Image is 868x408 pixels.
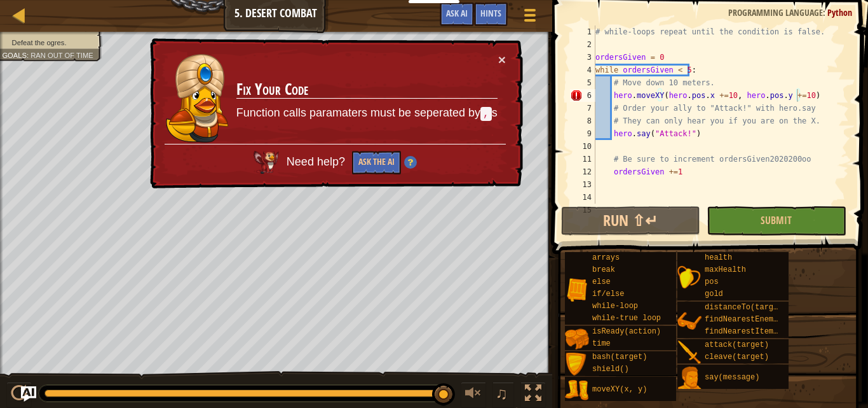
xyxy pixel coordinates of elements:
[705,341,769,349] span: attack(target)
[592,253,620,262] span: arrays
[705,278,719,286] span: pos
[823,6,827,18] span: :
[592,385,647,394] span: moveXY(x, y)
[705,327,782,336] span: findNearestItem()
[570,38,595,51] div: 2
[352,151,401,174] button: Ask the AI
[236,105,498,122] p: Function calls paramaters must be seperated by s
[705,315,787,324] span: findNearestEnemy()
[440,3,474,26] button: Ask AI
[592,327,661,336] span: isReady(action)
[592,278,611,286] span: else
[592,265,615,274] span: break
[705,253,732,262] span: health
[570,76,595,89] div: 5
[592,290,624,299] span: if/else
[404,156,417,169] img: Hint
[592,314,661,323] span: while-true loop
[570,51,595,64] div: 3
[677,309,702,334] img: portrait.png
[570,153,595,165] div: 11
[677,366,702,390] img: portrait.png
[565,327,589,351] img: portrait.png
[31,51,93,59] span: Ran out of time
[570,89,595,102] div: 6
[705,265,746,274] span: maxHealth
[570,165,595,178] div: 12
[677,341,702,365] img: portrait.png
[677,265,702,290] img: portrait.png
[520,382,546,408] button: Toggle fullscreen
[592,339,611,348] span: time
[12,38,67,46] span: Defeat the ogres.
[561,206,700,236] button: Run ⇧↵
[705,303,787,312] span: distanceTo(target)
[480,7,501,19] span: Hints
[728,6,823,18] span: Programming language
[495,384,508,403] span: ♫
[565,378,589,402] img: portrait.png
[570,115,595,127] div: 8
[761,213,792,227] span: Submit
[570,102,595,115] div: 7
[707,206,846,236] button: Submit
[570,140,595,153] div: 10
[446,7,468,19] span: Ask AI
[570,204,595,216] div: 15
[570,25,595,38] div: 1
[570,178,595,191] div: 13
[27,51,31,59] span: :
[705,373,759,382] span: say(message)
[165,53,229,143] img: duck_pender.png
[2,51,27,59] span: Goals
[254,151,279,174] img: AI
[570,64,595,76] div: 4
[514,3,546,32] button: Show game menu
[480,107,492,121] code: ,
[492,382,514,408] button: ♫
[570,191,595,204] div: 14
[705,353,769,362] span: cleave(target)
[592,365,629,374] span: shield()
[6,382,32,408] button: Ctrl + P: Play
[236,81,498,99] h3: Fix Your Code
[570,127,595,140] div: 9
[565,278,589,302] img: portrait.png
[461,382,486,408] button: Adjust volume
[592,302,638,311] span: while-loop
[498,53,506,66] button: ×
[287,155,348,168] span: Need help?
[827,6,852,18] span: Python
[21,386,36,402] button: Ask AI
[705,290,723,299] span: gold
[2,38,95,48] li: Defeat the ogres.
[592,353,647,362] span: bash(target)
[565,353,589,377] img: portrait.png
